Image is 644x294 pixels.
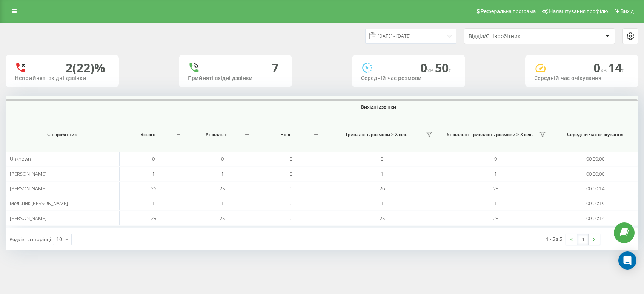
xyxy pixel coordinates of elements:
[420,60,435,76] span: 0
[381,155,383,162] span: 0
[481,8,536,14] span: Реферальна програма
[290,185,292,192] span: 0
[151,215,156,222] span: 25
[188,75,283,81] div: Прийняті вхідні дзвінки
[552,196,638,211] td: 00:00:19
[618,251,636,269] div: Open Intercom Messenger
[552,181,638,196] td: 00:00:14
[593,60,608,76] span: 0
[493,185,498,192] span: 25
[381,200,383,207] span: 1
[152,170,155,177] span: 1
[10,155,31,162] span: Unknown
[10,170,46,177] span: [PERSON_NAME]
[552,152,638,166] td: 00:00:00
[272,61,278,75] div: 7
[494,155,497,162] span: 0
[435,60,452,76] span: 50
[10,185,46,192] span: [PERSON_NAME]
[56,236,62,243] div: 10
[552,211,638,225] td: 00:00:14
[152,200,155,207] span: 1
[534,75,629,81] div: Середній час очікування
[220,215,225,222] span: 25
[600,66,608,74] span: хв
[290,170,292,177] span: 0
[10,215,46,222] span: [PERSON_NAME]
[149,104,609,110] span: Вихідні дзвінки
[494,170,497,177] span: 1
[621,8,634,14] span: Вихід
[493,215,498,222] span: 25
[290,155,292,162] span: 0
[221,170,224,177] span: 1
[66,61,105,75] div: 2 (22)%
[552,166,638,181] td: 00:00:00
[381,170,383,177] span: 1
[608,60,625,76] span: 14
[9,236,51,243] span: Рядків на сторінці
[123,132,173,138] span: Всього
[290,215,292,222] span: 0
[577,234,589,245] a: 1
[560,132,630,138] span: Середній час очікування
[15,75,110,81] div: Неприйняті вхідні дзвінки
[380,215,385,222] span: 25
[260,132,310,138] span: Нові
[329,132,423,138] span: Тривалість розмови > Х сек.
[192,132,241,138] span: Унікальні
[151,185,156,192] span: 26
[152,155,155,162] span: 0
[220,185,225,192] span: 25
[469,33,559,40] div: Відділ/Співробітник
[290,200,292,207] span: 0
[361,75,456,81] div: Середній час розмови
[427,66,435,74] span: хв
[494,200,497,207] span: 1
[549,8,608,14] span: Налаштування профілю
[10,200,68,207] span: Мельник [PERSON_NAME]
[380,185,385,192] span: 26
[443,132,536,138] span: Унікальні, тривалість розмови > Х сек.
[546,235,562,243] div: 1 - 5 з 5
[449,66,452,74] span: c
[15,132,110,138] span: Співробітник
[221,155,224,162] span: 0
[221,200,224,207] span: 1
[622,66,625,74] span: c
